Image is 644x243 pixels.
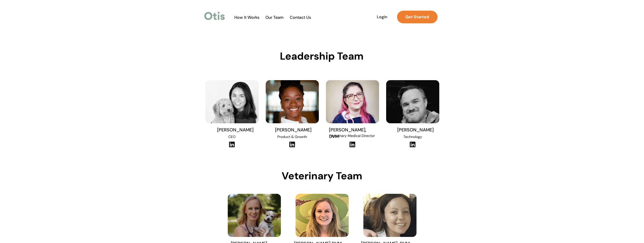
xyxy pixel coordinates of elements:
span: Veterinary Team [282,169,362,182]
span: [PERSON_NAME] [397,127,434,133]
span: [PERSON_NAME] [275,127,311,133]
span: [PERSON_NAME] [217,127,254,133]
a: Login [370,11,394,23]
span: Veterinary Medical Director [330,133,375,138]
span: Product & Growth [277,134,307,139]
strong: Get Started [405,14,429,20]
a: Get Started [397,11,438,23]
span: CEO [228,134,236,139]
span: Technology [403,134,422,139]
a: Our Team [262,15,287,20]
span: Login [370,14,394,19]
a: How It Works [232,15,262,20]
a: Contact Us [287,15,314,20]
span: Leadership Team [280,49,364,63]
span: [PERSON_NAME], DVM [329,127,366,140]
